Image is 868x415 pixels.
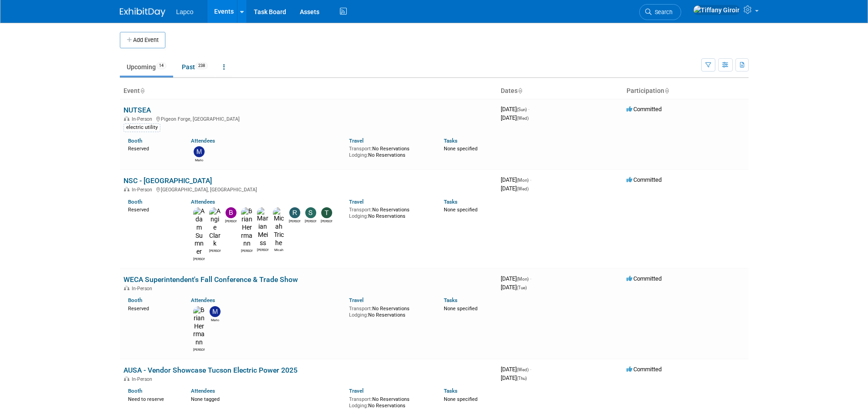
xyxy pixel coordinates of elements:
[517,285,527,290] span: (Tue)
[273,247,284,252] div: Micah Triche
[693,5,740,15] img: Tiffany Giroir
[517,277,529,282] span: (Mon)
[501,284,527,291] span: [DATE]
[123,185,493,193] div: [GEOGRAPHIC_DATA], [GEOGRAPHIC_DATA]
[195,62,208,69] span: 238
[140,87,144,94] a: Sort by Event Name
[209,207,221,248] img: Angie Clark
[444,396,478,402] span: None specified
[664,87,669,94] a: Sort by Participation Type
[176,8,194,15] span: Lapco
[193,256,205,261] div: Adam Sumner
[226,207,236,218] img: Bret Blanco
[123,115,493,122] div: Pigeon Forge, [GEOGRAPHIC_DATA]
[517,107,527,112] span: (Sun)
[193,306,205,347] img: Brian Herrmann
[530,176,531,183] span: -
[639,4,681,20] a: Search
[501,176,531,183] span: [DATE]
[444,199,457,205] a: Tasks
[194,146,205,157] img: Mario Langford
[175,58,215,76] a: Past238
[501,374,527,381] span: [DATE]
[444,297,457,303] a: Tasks
[305,218,316,224] div: Suzanne Kazo
[210,306,221,317] img: Mario Langford
[120,8,165,17] img: ExhibitDay
[444,306,478,312] span: None specified
[257,207,268,247] img: Marian Meiss
[518,87,522,94] a: Sort by Start Date
[349,312,368,318] span: Lodging:
[120,58,173,76] a: Upcoming14
[191,297,215,303] a: Attendees
[123,123,160,132] div: electric utility
[517,116,529,121] span: (Wed)
[132,116,155,122] span: In-Person
[497,83,623,99] th: Dates
[627,106,662,113] span: Committed
[349,138,364,144] a: Travel
[124,116,129,121] img: In-Person Event
[193,157,205,163] div: Mario Langford
[349,388,364,394] a: Travel
[123,275,298,284] a: WECA Superintendent's Fall Conference & Trade Show
[123,176,212,185] a: NSC - [GEOGRAPHIC_DATA]
[349,395,430,409] div: No Reservations No Reservations
[501,366,531,373] span: [DATE]
[128,395,178,403] div: Need to reserve
[444,138,457,144] a: Tasks
[517,186,529,191] span: (Wed)
[123,366,298,374] a: AUSA - Vendor Showcase Tucson Electric Power 2025
[209,317,221,323] div: Mario Langford
[120,32,165,48] button: Add Event
[530,366,531,373] span: -
[349,205,430,219] div: No Reservations No Reservations
[273,207,284,247] img: Micah Triche
[349,213,368,219] span: Lodging:
[321,207,332,218] img: Traci Langford
[124,187,129,191] img: In-Person Event
[225,218,236,224] div: Bret Blanco
[241,248,252,253] div: Brian Herrmann
[623,83,749,99] th: Participation
[444,388,457,394] a: Tasks
[305,207,316,218] img: Suzanne Kazo
[652,9,673,15] span: Search
[321,218,332,224] div: Traci Langford
[132,187,155,193] span: In-Person
[257,247,268,252] div: Marian Meiss
[349,152,368,158] span: Lodging:
[191,395,342,403] div: None tagged
[501,106,529,113] span: [DATE]
[349,306,372,312] span: Transport:
[349,304,430,318] div: No Reservations No Reservations
[128,205,178,213] div: Reserved
[209,248,221,253] div: Angie Clark
[289,218,300,224] div: Ronnie Howard
[349,207,372,213] span: Transport:
[132,286,155,292] span: In-Person
[627,366,662,373] span: Committed
[349,396,372,402] span: Transport:
[627,176,662,183] span: Committed
[501,114,529,121] span: [DATE]
[501,275,531,282] span: [DATE]
[349,199,364,205] a: Travel
[517,178,529,183] span: (Mon)
[627,275,662,282] span: Committed
[132,376,155,382] span: In-Person
[128,388,142,394] a: Booth
[349,144,430,158] div: No Reservations No Reservations
[128,297,142,303] a: Booth
[517,367,529,372] span: (Wed)
[191,199,215,205] a: Attendees
[124,376,129,381] img: In-Person Event
[444,207,478,213] span: None specified
[530,275,531,282] span: -
[123,106,151,114] a: NUTSEA
[349,403,368,409] span: Lodging:
[191,388,215,394] a: Attendees
[120,83,497,99] th: Event
[241,207,252,248] img: Brian Herrmann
